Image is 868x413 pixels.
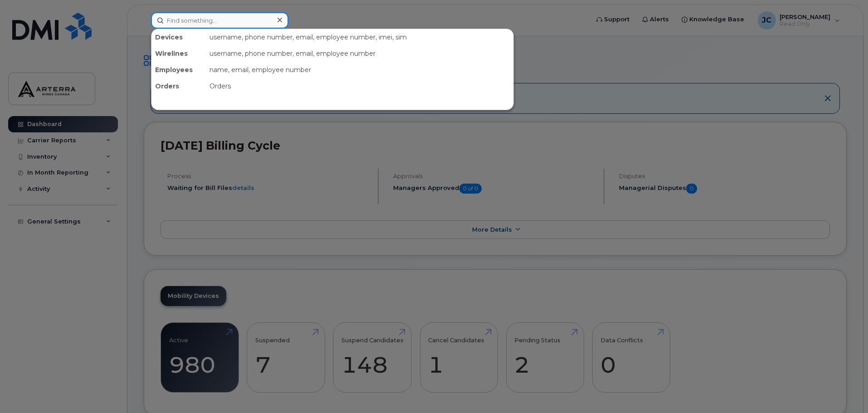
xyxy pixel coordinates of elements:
[151,45,206,62] div: Wirelines
[206,45,513,62] div: username, phone number, email, employee number
[151,29,206,45] div: Devices
[151,78,206,94] div: Orders
[206,62,513,78] div: name, email, employee number
[206,78,513,94] div: Orders
[151,62,206,78] div: Employees
[206,29,513,45] div: username, phone number, email, employee number, imei, sim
